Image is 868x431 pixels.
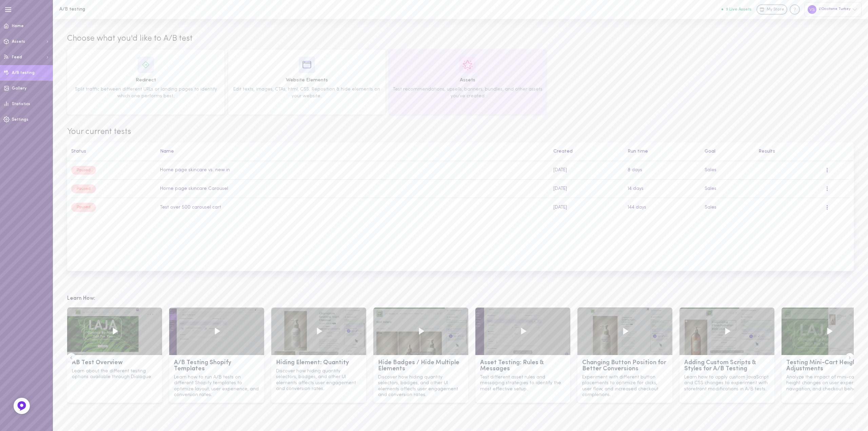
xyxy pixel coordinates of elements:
[67,142,156,161] th: Status
[459,57,476,73] img: icon
[12,102,30,106] span: Statistics
[805,2,862,17] div: L'Occitane Turkey
[549,142,624,161] th: Created
[71,203,96,212] div: Paused
[756,4,787,15] a: My Store
[624,161,701,180] td: 8 days
[790,4,800,15] div: Knowledge center
[701,179,754,198] td: Sales
[17,401,27,411] img: Feedback Button
[12,86,26,91] span: Gallery
[624,179,701,198] td: 14 days
[624,142,701,161] th: Run time
[754,142,821,161] th: Results
[276,368,361,392] p: Discover how hiding quantity selectors, badges, and other UI elements affects user engagement and...
[67,126,854,138] span: Your current tests
[378,360,463,372] h4: Hide Badges / Hide Multiple Elements
[393,87,542,99] span: Test recommendations, upsells, banners, bundles, and other assets you’ve created
[156,198,549,217] td: Test over 500 carousel cart
[70,77,222,84] span: Redirect
[174,360,259,372] h4: A/B Testing Shopify Templates
[71,166,96,175] div: Paused
[846,353,854,362] button: Scroll right
[701,198,754,217] td: Sales
[767,7,784,13] span: My Store
[701,142,754,161] th: Goal
[12,118,28,122] span: Settings
[75,87,217,99] span: Split traffic between different URLs or landing pages to identify which one performs best.
[67,33,193,45] span: Choose what you'd like to A/B test
[549,179,624,198] td: [DATE]
[582,360,668,372] h4: Changing Button Position for Better Conversions
[582,374,668,398] p: Experiment with different button placements to optimize for clicks, user flow, and increased chec...
[138,57,154,73] img: icon
[59,7,171,12] h1: A/B testing
[12,55,22,59] span: Feed
[71,184,96,193] div: Paused
[231,77,383,84] span: Website Elements
[684,360,770,372] h4: Adding Custom Scripts & Styles for A/B Testing
[549,161,624,180] td: [DATE]
[72,360,157,366] h4: AB Test Overview
[722,7,756,12] a: 9 Live Assets
[549,198,624,217] td: [DATE]
[299,57,315,73] img: icon
[12,40,25,44] span: Assets
[480,360,566,372] h4: Asset Testing: Rules & Messages
[67,294,854,303] h3: Learn How:
[156,142,549,161] th: Name
[174,374,259,398] p: Learn how to run A/B tests on different Shopify templates to optimize layout, user experience, an...
[12,71,35,75] span: A/B testing
[72,368,157,380] p: Learn about the different testing options available through Dialogue
[480,374,566,392] p: Test different asset rules and messaging strategies to identify the most effective setup.
[233,87,380,99] span: Edit texts, images, CTAs, html, CSS. Reposition & hide elements on your website.
[276,360,361,366] h4: Hiding Element: Quantity
[624,198,701,217] td: 144 days
[722,7,752,12] button: 9 Live Assets
[391,77,544,84] span: Assets
[378,374,463,398] p: Discover how hiding quantity selectors, badges, and other UI elements affects user engagement and...
[701,161,754,180] td: Sales
[67,353,76,362] button: Scroll left
[12,24,24,28] span: Home
[156,179,549,198] td: Home page skincare Carousel
[684,374,770,392] p: Learn how to apply custom JavaScript and CSS changes to experiment with storefront modifications ...
[156,161,549,180] td: Home page skincare vs. new in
